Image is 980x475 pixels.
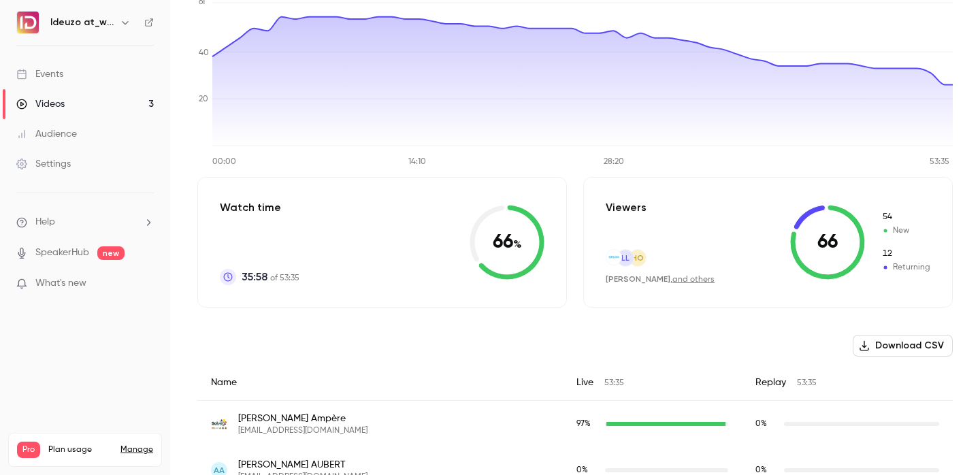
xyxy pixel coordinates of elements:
span: [PERSON_NAME] AUBERT [238,458,367,472]
a: and others [672,276,715,284]
div: Replay [742,365,953,401]
h6: Ideuzo at_work [50,16,114,29]
span: HO [632,252,644,264]
tspan: 14:10 [408,158,426,166]
span: LL [621,252,630,264]
span: New [881,225,930,237]
span: Help [35,215,55,229]
div: Name [197,365,563,401]
div: Videos [16,97,65,111]
span: [PERSON_NAME] [606,274,670,284]
div: , [606,274,715,285]
span: Pro [17,442,40,458]
tspan: 00:00 [212,158,236,166]
span: 0 % [576,466,588,474]
div: Audience [16,127,77,141]
span: 97 % [576,420,591,428]
p: Viewers [606,199,647,216]
span: Live watch time [576,418,598,430]
span: 0 % [755,466,767,474]
button: Download CSV [853,335,953,357]
span: What's new [35,276,86,291]
span: 0 % [755,420,767,428]
tspan: 28:20 [604,158,624,166]
span: new [97,246,125,260]
span: Plan usage [48,444,112,455]
img: ideuzo.com [606,250,621,265]
img: fruidor.fr [211,416,227,432]
tspan: 53:35 [930,158,949,166]
a: SpeakerHub [35,246,89,260]
span: [PERSON_NAME] Ampère [238,412,367,425]
iframe: Noticeable Trigger [137,278,154,290]
div: h.ampere@fruidor.fr [197,401,953,448]
div: Settings [16,157,71,171]
span: New [881,211,930,223]
p: of 53:35 [242,269,299,285]
a: Manage [120,444,153,455]
p: Watch time [220,199,299,216]
li: help-dropdown-opener [16,215,154,229]
div: Events [16,67,63,81]
img: Ideuzo at_work [17,12,39,33]
span: 35:58 [242,269,267,285]
span: Replay watch time [755,418,777,430]
span: 53:35 [604,379,624,387]
tspan: 20 [199,95,208,103]
div: Live [563,365,742,401]
span: [EMAIL_ADDRESS][DOMAIN_NAME] [238,425,367,436]
span: Returning [881,261,930,274]
tspan: 40 [199,49,209,57]
span: 53:35 [797,379,817,387]
span: Returning [881,248,930,260]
